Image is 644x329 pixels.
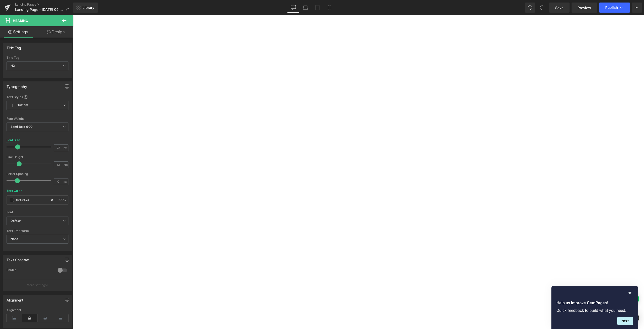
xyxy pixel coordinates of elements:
i: Default [11,219,21,223]
b: H2 [11,64,15,68]
button: More settings [3,279,72,291]
div: Text Styles [7,95,68,99]
div: Text Color [7,189,22,193]
button: Publish [599,3,630,13]
button: Next question [617,317,633,325]
div: Font Weight [7,117,68,121]
div: % [56,196,68,204]
a: Laptop [299,3,311,13]
div: Typography [7,82,27,89]
div: Alignment [7,308,68,312]
a: Desktop [287,3,299,13]
span: Library [83,5,94,10]
div: Help us improve GemPages! [556,290,633,325]
b: Custom [17,103,28,107]
button: Undo [525,3,535,13]
a: Preview [572,3,597,13]
span: Heading [13,19,28,23]
div: Text Transform [7,229,68,233]
h2: Help us improve GemPages! [556,300,633,306]
b: Semi Bold 600 [11,125,32,129]
span: px [63,146,68,149]
span: em [63,163,68,166]
div: Letter Spacing [7,172,68,176]
p: More settings [27,283,47,287]
div: Title Tag [7,56,68,59]
span: Save [555,5,563,10]
div: Alignment [7,295,24,302]
input: Color [16,197,48,203]
button: Redo [537,3,547,13]
div: Font Size [7,138,20,142]
a: Tablet [311,3,324,13]
p: Quick feedback to build what you need. [556,308,633,313]
button: Hide survey [627,290,633,296]
b: None [11,237,18,241]
span: Landing Page - [DATE] 09:25:20 [15,8,63,12]
button: More [632,3,642,13]
div: Text Shadow [7,255,29,262]
a: New Library [73,3,98,13]
span: Publish [605,6,618,10]
div: Font [7,211,68,214]
span: Preview [578,5,591,10]
span: px [63,180,68,183]
a: Landing Pages [15,3,73,7]
div: Title Tag [7,43,21,50]
a: Design [37,26,74,38]
div: Enable [7,268,53,273]
a: Mobile [324,3,336,13]
div: Line Height [7,155,68,159]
